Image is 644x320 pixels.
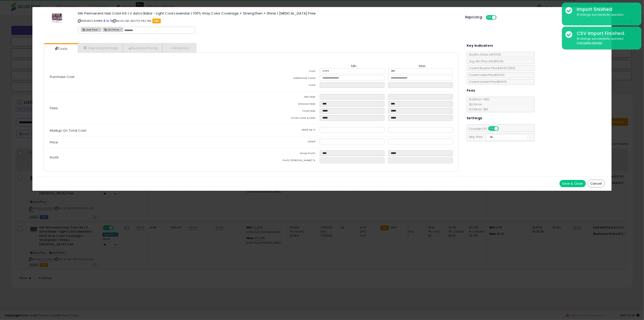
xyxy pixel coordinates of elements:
button: Save & Close [560,180,586,187]
span: $0.30 min [467,102,482,106]
span: Sale Price [81,28,98,32]
h5: Repricing: [465,15,483,19]
h5: Key Indicators [467,43,493,48]
div: 91 listings successfully updated. [573,13,638,17]
a: BuyBox page [103,19,106,23]
th: Min [320,64,388,68]
span: Avg. Win Price 24h: $55.80 [467,59,504,63]
h5: Fees [467,88,475,93]
td: Cost [251,68,320,75]
td: Total [251,82,320,89]
td: Mark Up % [251,127,320,134]
img: 41TkABhCu-L._SL60_.jpg [50,12,64,25]
span: FBA [152,19,161,23]
a: × [99,27,101,31]
span: Oct Prime [103,28,119,32]
span: Current Buybox Price: [467,66,515,70]
div: 91 listings successfully updated. [573,37,638,45]
a: Costs [44,44,77,53]
span: ON [486,16,492,19]
p: Fees [46,106,251,110]
a: Business Pricing [123,43,162,53]
span: $49.60 [498,66,515,70]
span: Consider CPT: [467,127,505,131]
td: FBA Fees [251,94,320,101]
u: Complete Update [577,41,602,45]
td: Profit [PERSON_NAME] % [251,158,320,165]
h5: Settings [467,115,482,121]
span: 15.00 % for > $10 [467,107,488,111]
a: All offer listings [106,19,109,23]
td: Gross Profit [251,150,320,158]
a: Analytics [162,43,196,53]
td: Total Costs & Fees [251,115,320,122]
span: Current Listed Price: $49.60 [467,73,505,77]
th: Max [388,64,457,68]
span: 8.00 % for <= $10 [467,97,489,111]
h3: IGK Permanent Hair Color Kit | V Astro Babe - Light Cool Lavendar | 100% Gray Color Coverage + St... [78,12,458,15]
span: ( FBA ) [508,66,515,70]
div: CSV Import Finished. [573,30,638,37]
span: ON [489,127,495,131]
td: Amazon Fees [251,101,320,108]
td: Listed [251,139,320,146]
span: BuyBox Share 24h: 100% [467,53,501,56]
p: Profit [46,156,251,159]
span: OFF [496,16,503,19]
div: Import finished [573,6,638,13]
span: Current Landed Price: $49.60 [467,80,507,84]
button: Cancel [588,180,605,187]
span: Map Price: [467,135,527,139]
span: OFF [498,127,505,131]
td: Total Fees [251,108,320,115]
p: Markup On Total Cost [46,129,251,132]
a: Your listing only [110,19,112,23]
p: ASIN: B0CL82PBFB | SKU: D-IGK-402772-PK2-WS [78,17,458,24]
p: Purchase Cost [46,75,251,79]
p: Price [46,141,251,144]
a: Repricing Settings [78,43,123,53]
a: × [120,27,123,31]
td: Additional Costs [251,75,320,82]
